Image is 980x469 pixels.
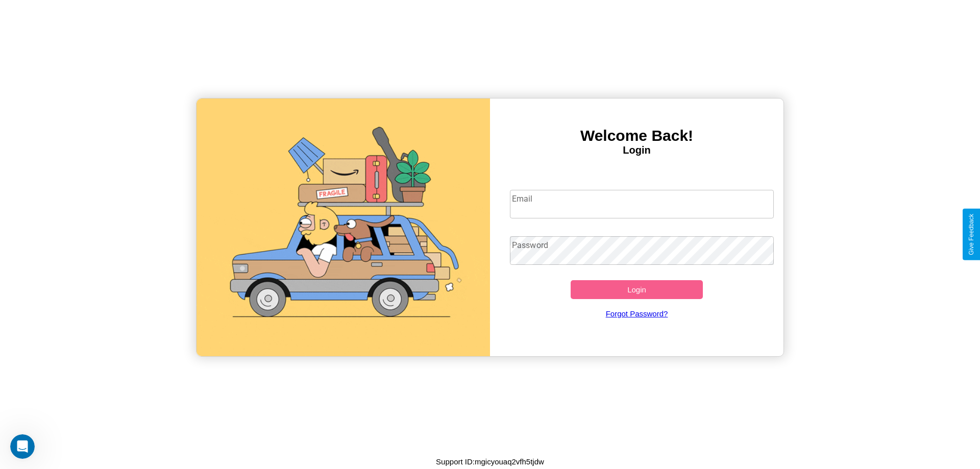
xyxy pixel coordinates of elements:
[10,434,35,459] iframe: Intercom live chat
[490,127,783,144] h3: Welcome Back!
[968,214,975,255] div: Give Feedback
[571,280,703,299] button: Login
[490,144,783,156] h4: Login
[197,98,490,356] img: gif
[436,455,544,468] p: Support ID: mgicyouaq2vfh5tjdw
[505,299,769,328] a: Forgot Password?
